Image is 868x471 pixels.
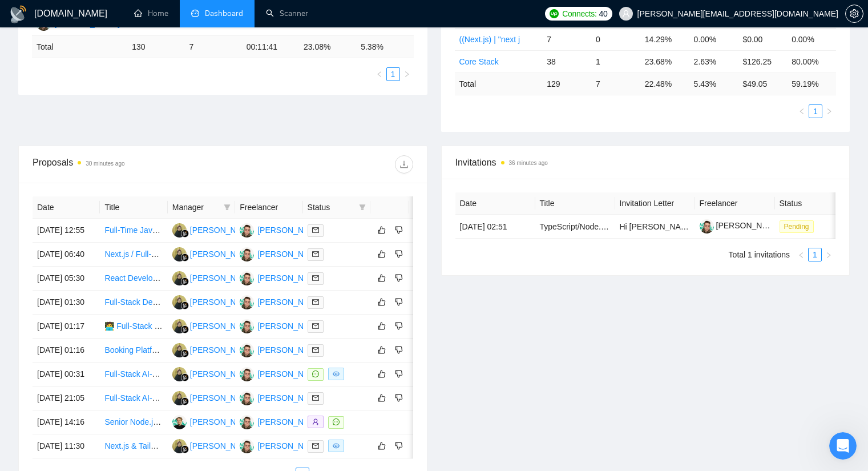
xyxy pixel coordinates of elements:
button: like [375,439,389,453]
td: 2.63% [689,50,738,73]
span: like [378,441,386,450]
th: Title [100,196,167,219]
td: 0.00% [689,28,738,50]
span: user-add [312,418,319,425]
td: 14.29% [640,28,689,50]
div: [PERSON_NAME] [190,416,256,428]
td: 5.38 % [356,36,413,58]
td: 130 [127,36,184,58]
span: filter [221,199,233,216]
button: dislike [392,223,406,237]
td: 59.19 % [787,73,836,95]
td: 1 [591,50,640,73]
span: mail [312,347,319,353]
div: [PERSON_NAME] [190,296,256,308]
button: dislike [392,271,406,285]
td: 7 [184,36,241,58]
td: Full-Stack AI-Powered Workflow Automation SaaS [100,387,167,410]
span: like [378,321,386,331]
span: like [378,369,386,379]
img: AC [240,223,254,237]
td: 80.00% [787,50,836,73]
a: T[PERSON_NAME] [172,297,256,306]
span: mail [312,394,319,401]
td: Total [32,36,127,58]
a: AC[PERSON_NAME] [240,297,323,306]
span: mail [312,275,319,281]
img: gigradar-bm.png [181,349,189,357]
img: gigradar-bm.png [181,230,189,237]
a: React Developer Needed for Web Application [104,273,265,283]
button: dislike [392,295,406,309]
button: like [375,271,389,285]
span: right [403,71,410,78]
a: TypeScript/Node.js Developer for Debugging & Cold Email SaaS [540,222,768,231]
span: right [825,252,832,259]
img: gigradar-bm.png [181,373,189,381]
img: AC [240,247,254,261]
td: 🧑‍💻 Full-Stack Senior Developer Needed for Next.js + Strapi WebSite + BackEnd [100,315,167,339]
div: [PERSON_NAME] [257,368,323,380]
div: [PERSON_NAME] [257,320,323,332]
td: [DATE] 05:30 [33,267,100,291]
td: $0.00 [738,28,787,50]
button: right [822,248,835,261]
td: [DATE] 01:16 [33,339,100,363]
td: [DATE] 11:30 [33,434,100,458]
a: T[PERSON_NAME] [172,273,256,282]
a: T[PERSON_NAME] [172,441,256,450]
span: Dashboard [205,9,243,18]
a: AC[PERSON_NAME] [240,345,323,354]
span: mail [312,299,319,305]
img: T [172,391,187,405]
span: Status [308,201,354,214]
span: like [378,345,386,355]
img: AC [240,367,254,381]
th: Date [455,192,535,215]
span: mail [312,251,319,257]
button: like [375,391,389,405]
span: download [395,160,413,169]
button: setting [845,5,863,23]
button: download [395,155,413,174]
td: Full-Stack AI-Powered Workflow Automation SaaS [100,363,167,387]
a: T[PERSON_NAME] [172,393,256,402]
span: dislike [395,297,403,307]
img: gigradar-bm.png [181,397,189,405]
td: [DATE] 21:05 [33,387,100,410]
span: Pending [780,220,814,233]
span: mail [312,323,319,329]
span: left [376,71,383,78]
div: [PERSON_NAME] [190,248,256,260]
a: Full-Stack Developer (Next.js, Node.js, Supabase, Stripe, OpenAI API) for SaaS MVP [104,297,407,307]
div: [PERSON_NAME] [190,320,256,332]
a: 1 [809,248,821,261]
th: Manager [168,196,235,219]
th: Freelancer [695,192,775,215]
div: [PERSON_NAME] [257,272,323,284]
img: gigradar-bm.png [181,325,189,333]
img: AC [240,295,254,309]
img: T [172,343,187,357]
li: Next Page [822,104,836,118]
td: Full-Time JavaScript Engineer (React Native / Node.js / Next.js + AI Tools) [100,219,167,243]
span: dislike [395,321,403,331]
span: Connects: [562,7,596,20]
span: user [622,10,630,18]
img: gigradar-bm.png [181,445,189,453]
img: gigradar-bm.png [181,253,189,261]
a: searchScanner [266,9,308,18]
button: dislike [392,391,406,405]
time: 30 minutes ago [86,160,124,167]
td: 0 [591,28,640,50]
span: filter [359,204,366,211]
span: right [826,108,833,115]
div: Proposals [33,155,223,174]
span: Manager [172,201,219,214]
th: Status [775,192,855,215]
th: Title [535,192,615,215]
a: T[PERSON_NAME] [172,321,256,330]
a: AC[PERSON_NAME] [240,249,323,258]
img: gigradar-bm.png [181,277,189,285]
li: Previous Page [795,104,809,118]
